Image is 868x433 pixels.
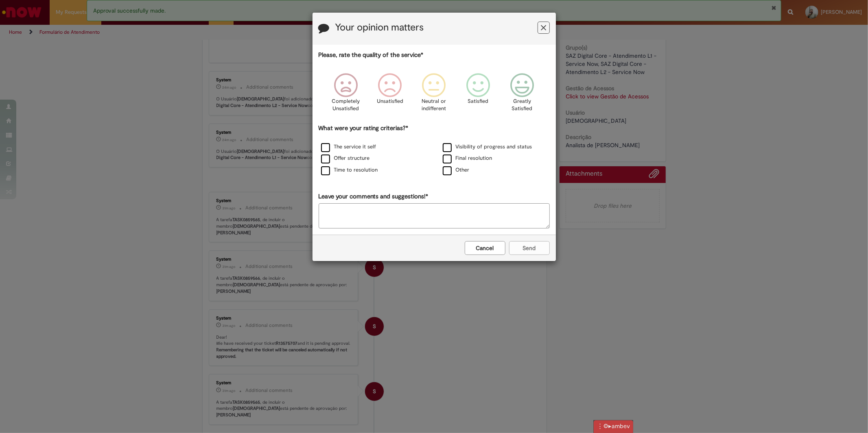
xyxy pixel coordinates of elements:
button: Cancel [465,241,505,255]
label: Your opinion matters [335,22,424,33]
p: Unsatisfied [377,98,403,105]
label: Time to resolution [321,166,378,174]
label: Visibility of progress and status [443,143,532,151]
span: Doubleclick to run command /pop [612,422,630,431]
div: Click an hold to drag [597,422,603,431]
div: Completely Unsatisfied [325,67,367,123]
div: Unsatisfied [369,67,411,123]
label: Leave your comments and suggestions!* [319,192,429,201]
label: Please, rate the quality of the service* [319,51,424,59]
label: The service it self [321,143,376,151]
span: Click to configure InstanceTag, SHIFT Click to disable [603,422,608,431]
span: Click to execute command /tn, hold SHIFT for /vd [608,422,612,431]
p: Neutral or indifferent [419,98,448,113]
label: Other [443,166,470,174]
div: Greatly Satisfied [501,67,543,123]
div: Neutral or indifferent [413,67,455,123]
p: Greatly Satisfied [507,98,537,113]
label: Final resolution [443,154,492,162]
div: Satisfied [457,67,499,123]
p: Completely Unsatisfied [331,98,361,113]
div: What were your rating criterias?* [319,124,550,176]
label: Offer structure [321,154,370,162]
p: Satisfied [468,98,488,105]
